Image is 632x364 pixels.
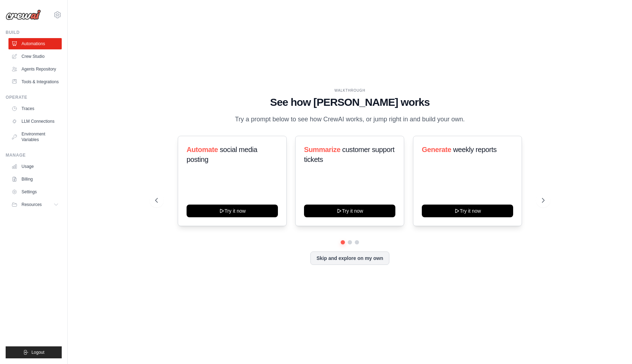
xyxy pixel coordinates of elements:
button: Logout [6,346,62,358]
div: Operate [6,95,62,100]
a: Usage [8,161,62,172]
img: Logo [6,10,41,20]
button: Try it now [187,205,278,217]
p: Try a prompt below to see how CrewAI works, or jump right in and build your own. [231,114,468,125]
span: weekly reports [453,146,496,153]
span: Automate [187,146,218,153]
span: Generate [422,146,451,153]
span: Summarize [304,146,340,153]
a: LLM Connections [8,116,62,127]
span: customer support tickets [304,146,394,163]
a: Automations [8,38,62,49]
button: Try it now [422,205,513,217]
a: Agents Repository [8,63,62,75]
button: Try it now [304,205,395,217]
button: Resources [8,199,62,210]
a: Crew Studio [8,51,62,62]
div: Build [6,30,62,35]
div: Manage [6,152,62,158]
span: Resources [22,202,42,207]
a: Settings [8,186,62,198]
h1: See how [PERSON_NAME] works [155,96,545,109]
a: Billing [8,174,62,185]
a: Traces [8,103,62,114]
span: Logout [31,350,44,355]
a: Tools & Integrations [8,76,62,87]
span: social media posting [187,146,257,163]
button: Skip and explore on my own [310,251,389,265]
a: Environment Variables [8,128,62,145]
div: WALKTHROUGH [155,88,545,93]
